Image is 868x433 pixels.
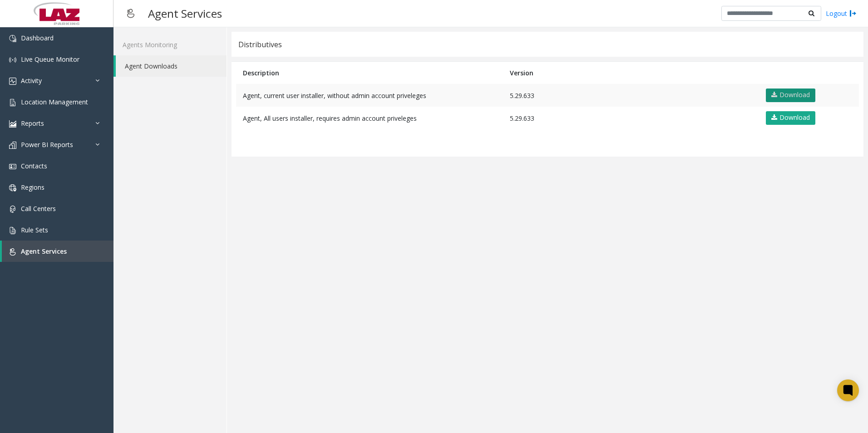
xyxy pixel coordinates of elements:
[21,162,47,170] span: Contacts
[9,120,16,128] img: 'icon'
[113,34,227,55] a: Agents Monitoring
[766,111,815,125] a: Download
[9,184,16,192] img: 'icon'
[21,76,42,85] span: Activity
[503,62,758,84] th: Version
[143,2,227,25] h3: Agent Services
[123,2,139,25] img: pageIcon
[238,39,282,50] div: Distributives
[2,241,113,262] a: Agent Services
[503,107,758,129] td: 5.29.633
[9,35,16,42] img: 'icon'
[826,9,857,18] a: Logout
[9,227,16,234] img: 'icon'
[236,107,503,129] td: Agent, All users installer, requires admin account priveleges
[503,84,758,107] td: 5.29.633
[21,140,73,149] span: Power BI Reports
[21,34,54,42] span: Dashboard
[21,119,44,128] span: Reports
[236,62,503,84] th: Description
[21,226,48,234] span: Rule Sets
[9,206,16,213] img: 'icon'
[236,84,503,107] td: Agent, current user installer, without admin account priveleges
[21,247,67,256] span: Agent Services
[9,78,16,85] img: 'icon'
[21,183,44,192] span: Regions
[9,99,16,106] img: 'icon'
[9,56,16,64] img: 'icon'
[21,55,79,64] span: Live Queue Monitor
[849,9,857,18] img: logout
[21,204,56,213] span: Call Centers
[766,89,815,102] a: Download
[9,248,16,256] img: 'icon'
[21,98,88,106] span: Location Management
[9,142,16,149] img: 'icon'
[9,163,16,170] img: 'icon'
[116,55,227,77] a: Agent Downloads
